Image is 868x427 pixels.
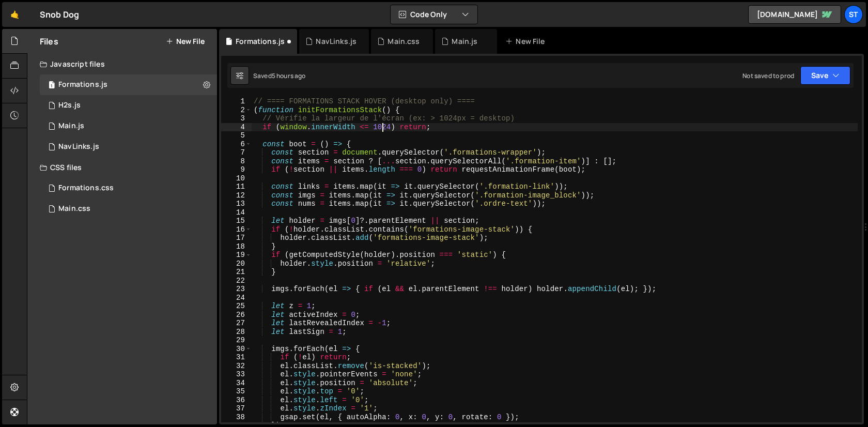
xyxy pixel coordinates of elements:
[221,182,252,191] div: 11
[253,71,306,80] div: Saved
[221,294,252,302] div: 24
[272,71,306,80] div: 5 hours ago
[40,8,79,21] div: Snob Dog
[58,184,114,193] div: Formations.css
[800,66,850,85] button: Save
[221,123,252,132] div: 4
[2,2,27,27] a: 🤙
[391,5,477,24] button: Code Only
[40,36,58,47] h2: Files
[221,234,252,242] div: 17
[221,328,252,337] div: 28
[58,204,90,213] div: Main.css
[388,36,420,47] div: Main.css
[452,36,477,47] div: Main.js
[221,114,252,123] div: 3
[221,225,252,234] div: 16
[221,396,252,405] div: 36
[221,311,252,319] div: 26
[166,37,205,45] button: New File
[49,82,55,90] span: 1
[221,302,252,311] div: 25
[236,36,285,47] div: Formations.js
[844,5,863,24] a: St
[221,404,252,413] div: 37
[505,36,549,47] div: New File
[221,191,252,200] div: 12
[742,71,794,80] div: Not saved to prod
[221,379,252,388] div: 34
[221,260,252,268] div: 20
[221,140,252,149] div: 6
[40,74,217,95] div: 16673/45493.js
[221,251,252,260] div: 19
[221,413,252,422] div: 38
[221,277,252,285] div: 22
[40,178,217,199] div: 16673/45495.css
[221,106,252,115] div: 2
[221,353,252,362] div: 31
[221,157,252,166] div: 8
[40,199,217,219] div: 16673/45521.css
[27,54,217,74] div: Javascript files
[221,217,252,225] div: 15
[748,5,841,24] a: [DOMAIN_NAME]
[221,285,252,294] div: 23
[58,101,81,110] div: H2s.js
[58,80,107,89] div: Formations.js
[40,95,217,116] div: 16673/45490.js
[221,319,252,328] div: 27
[221,336,252,345] div: 29
[221,131,252,140] div: 5
[27,157,217,178] div: CSS files
[221,370,252,379] div: 33
[221,362,252,371] div: 32
[221,208,252,217] div: 14
[40,136,217,157] div: 16673/45522.js
[221,148,252,157] div: 7
[58,142,99,151] div: NavLinks.js
[221,174,252,183] div: 10
[221,165,252,174] div: 9
[221,97,252,106] div: 1
[316,36,357,47] div: NavLinks.js
[221,345,252,354] div: 30
[221,268,252,277] div: 21
[221,387,252,396] div: 35
[221,200,252,208] div: 13
[40,116,217,136] div: 16673/45489.js
[58,121,84,131] div: Main.js
[221,242,252,251] div: 18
